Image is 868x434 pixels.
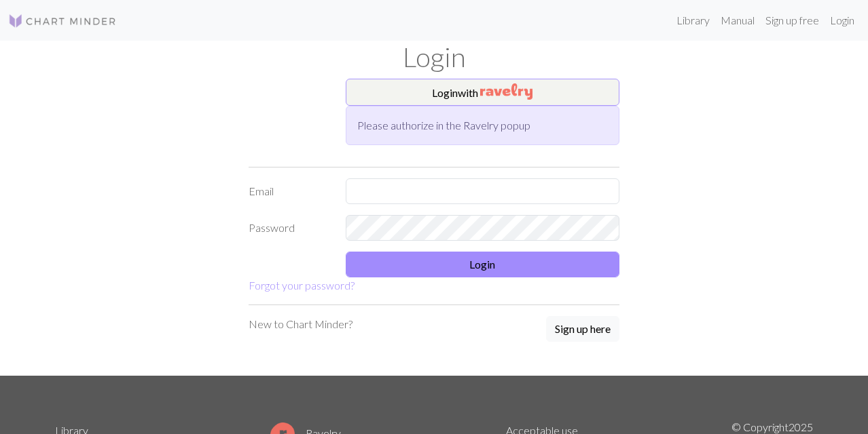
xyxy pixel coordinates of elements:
img: Logo [8,13,117,29]
h1: Login [47,41,821,73]
div: Please authorize in the Ravelry popup [346,106,620,145]
a: Library [671,7,715,34]
button: Sign up here [546,316,619,342]
a: Sign up free [760,7,825,34]
p: New to Chart Minder? [249,316,352,332]
label: Password [240,215,338,241]
a: Manual [715,7,760,34]
label: Email [240,178,338,204]
a: Login [825,7,860,34]
a: Sign up here [546,316,619,343]
button: Login [346,252,620,277]
img: Ravelry [480,83,532,100]
button: Loginwith [346,79,620,106]
a: Forgot your password? [249,279,355,292]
